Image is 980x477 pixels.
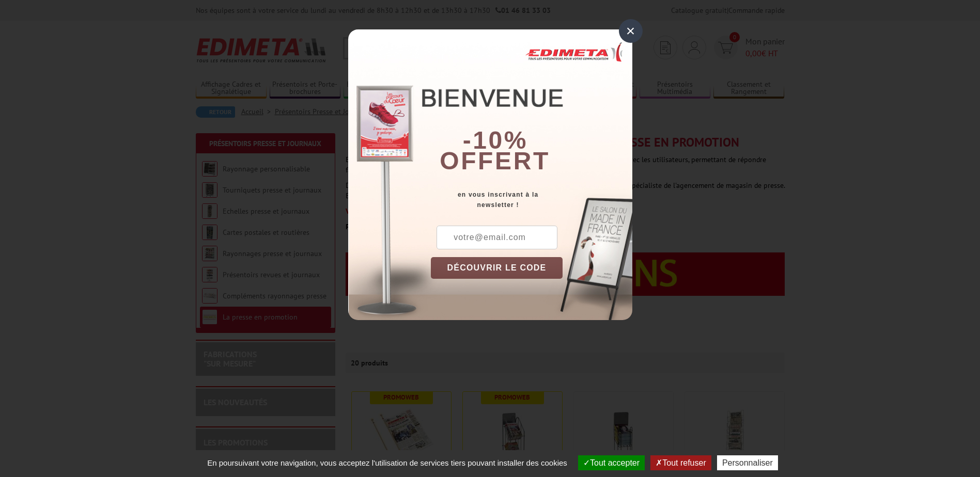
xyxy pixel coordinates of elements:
[440,147,550,174] font: offert
[578,455,645,470] button: Tout accepter
[202,458,572,467] span: En poursuivant votre navigation, vous acceptez l'utilisation de services tiers pouvant installer ...
[717,455,778,470] button: Personnaliser (fenêtre modale)
[619,19,643,43] div: ×
[431,189,632,210] div: en vous inscrivant à la newsletter !
[463,126,528,154] b: -10%
[437,226,557,249] input: votre@email.com
[431,257,563,279] button: DÉCOUVRIR LE CODE
[650,455,711,470] button: Tout refuser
